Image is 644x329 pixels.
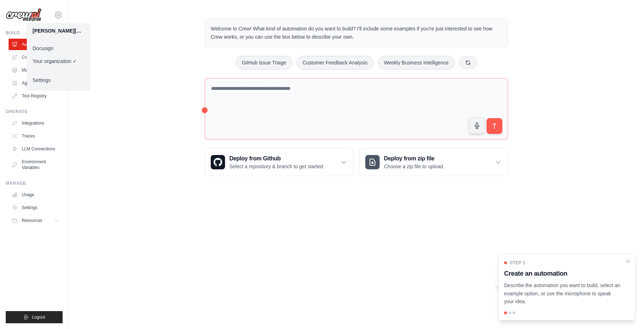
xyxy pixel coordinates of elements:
[625,258,631,264] button: Close walkthrough
[6,8,42,22] img: Logo
[384,154,444,163] h3: Deploy from zip file
[229,163,324,170] p: Select a repository & branch to get started.
[9,64,63,76] a: Marketplace
[9,39,63,50] a: Automations
[27,74,90,87] a: Settings
[9,117,63,129] a: Integrations
[297,56,374,69] button: Customer Feedback Analysis
[6,311,63,323] button: Logout
[608,295,644,329] iframe: Chat Widget
[9,90,63,102] a: Tool Registry
[33,27,84,34] div: [PERSON_NAME][EMAIL_ADDRESS][PERSON_NAME][DOMAIN_NAME]
[378,56,455,69] button: Weekly Business Intelligence
[236,56,292,69] button: GitHub Issue Triage
[27,55,90,68] a: Your organization ✓
[9,143,63,155] a: LLM Connections
[510,260,525,266] span: Step 1
[504,268,621,279] h3: Create an automation
[384,163,444,170] p: Choose a zip file to upload.
[6,109,63,115] div: Operate
[9,52,63,63] a: Crew Studio
[27,42,90,55] a: Docusign
[9,77,63,89] a: Agents
[229,154,324,163] h3: Deploy from Github
[6,180,63,186] div: Manage
[9,189,63,200] a: Usage
[504,281,621,306] p: Describe the automation you want to build, select an example option, or use the microphone to spe...
[9,130,63,142] a: Traces
[22,218,42,223] span: Resources
[6,30,63,36] div: Build
[32,314,45,320] span: Logout
[211,25,502,41] p: Welcome to Crew! What kind of automation do you want to build? I'll include some examples if you'...
[9,215,63,226] button: Resources
[9,202,63,213] a: Settings
[9,156,63,173] a: Environment Variables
